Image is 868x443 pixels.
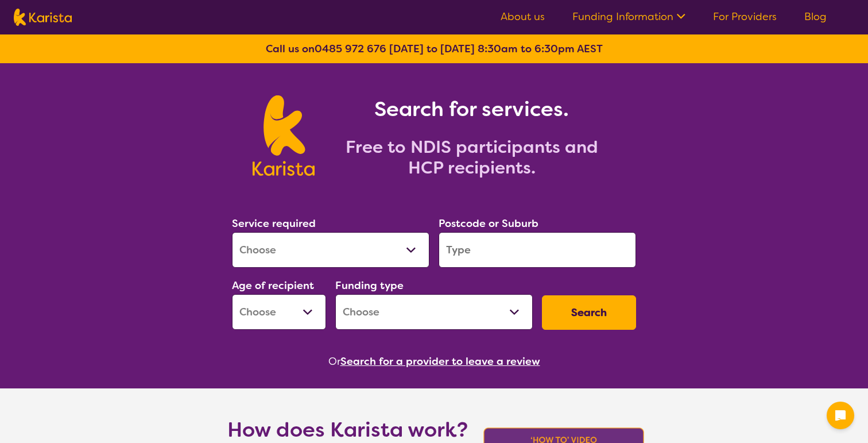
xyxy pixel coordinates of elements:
b: Call us on [DATE] to [DATE] 8:30am to 6:30pm AEST [266,42,603,56]
label: Funding type [335,279,404,292]
h2: Free to NDIS participants and HCP recipients. [328,137,615,178]
h1: Search for services. [328,95,615,123]
a: Blog [804,10,827,24]
a: Funding Information [572,10,685,24]
img: Karista logo [14,9,72,26]
button: Search [542,295,636,330]
label: Age of recipient [232,279,314,292]
label: Service required [232,217,316,230]
a: About us [501,10,545,24]
a: 0485 972 676 [315,42,386,56]
span: Or [328,353,340,370]
input: Type [439,232,636,268]
label: Postcode or Suburb [439,217,538,230]
a: For Providers [713,10,777,24]
img: Karista logo [253,95,314,176]
button: Search for a provider to leave a review [340,353,540,370]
